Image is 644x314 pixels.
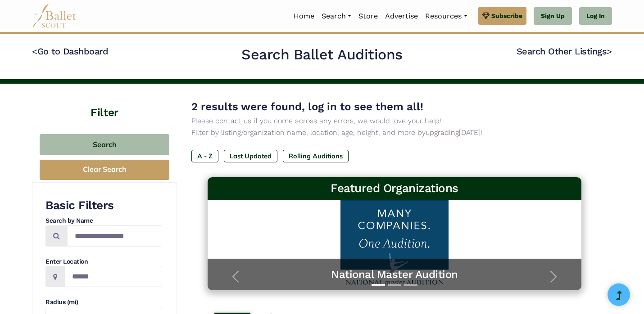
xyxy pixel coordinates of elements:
[191,150,218,162] label: A - Z
[491,11,522,21] span: Subscribe
[191,115,598,127] p: Please contact us if you come across any errors, we would love your help!
[191,100,423,113] span: 2 results were found, log in to see them all!
[318,7,355,26] a: Search
[64,266,162,287] input: Location
[283,150,349,162] label: Rolling Auditions
[32,46,108,57] a: <Go to Dashboard
[534,7,572,25] a: Sign Up
[45,257,162,266] h4: Enter Location
[45,216,162,225] h4: Search by Name
[241,45,403,64] h2: Search Ballet Auditions
[388,280,401,290] button: Slide 2
[579,7,612,25] a: Log In
[372,280,385,290] button: Slide 1
[45,198,162,213] h3: Basic Filters
[67,225,162,247] input: Search by names...
[224,150,277,162] label: Last Updated
[381,7,422,26] a: Advertise
[482,11,490,21] img: gem.svg
[404,280,417,290] button: Slide 3
[215,181,574,196] h3: Featured Organizations
[422,7,471,26] a: Resources
[32,84,177,121] h4: Filter
[607,45,612,57] code: >
[40,160,169,180] button: Clear Search
[517,46,612,57] a: Search Other Listings>
[45,298,162,307] h4: Radius (mi)
[191,127,598,139] p: Filter by listing/organization name, location, age, height, and more by [DATE]!
[355,7,381,26] a: Store
[290,7,318,26] a: Home
[32,45,37,57] code: <
[40,134,169,155] button: Search
[217,268,572,282] a: National Master Audition
[478,7,526,25] a: Subscribe
[426,128,459,137] a: upgrading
